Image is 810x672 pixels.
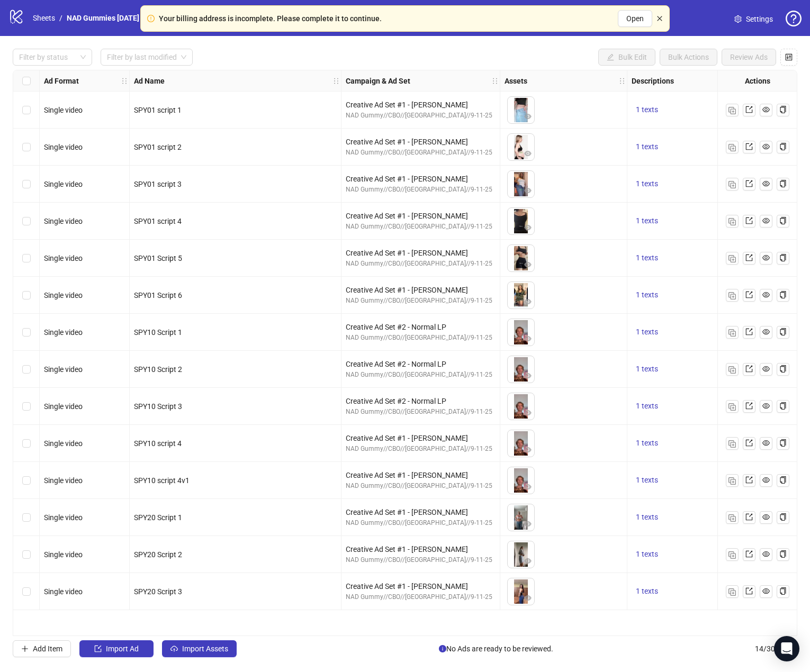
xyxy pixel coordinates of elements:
[779,217,787,224] span: copy
[636,365,658,373] span: 1 texts
[779,476,787,484] span: copy
[524,520,532,528] span: eye
[762,476,770,484] span: eye
[524,150,532,157] span: eye
[346,506,496,518] div: Creative Ad Set #1 - [PERSON_NAME]
[632,585,662,598] button: 1 texts
[44,106,83,114] span: Single video
[521,222,534,234] button: Preview
[636,513,658,521] span: 1 texts
[745,291,753,298] span: export
[44,439,83,448] span: Single video
[491,77,499,85] span: holder
[745,217,753,224] span: export
[134,180,182,188] span: SPY01 script 3
[44,587,83,596] span: Single video
[346,284,496,296] div: Creative Ad Set #1 - [PERSON_NAME]
[632,215,662,228] button: 1 texts
[726,400,739,413] button: Duplicate
[726,215,739,228] button: Duplicate
[44,550,83,559] span: Single video
[346,99,496,111] div: Creative Ad Set #1 - [PERSON_NAME]
[598,49,655,66] button: Bulk Edit
[745,587,753,595] span: export
[632,511,662,524] button: 1 texts
[182,644,228,653] span: Import Assets
[745,365,753,373] span: export
[728,255,736,262] img: Duplicate
[44,217,83,225] span: Single video
[521,296,534,308] button: Preview
[521,185,534,197] button: Preview
[497,70,500,91] div: Resize Campaign & Ad Set column
[762,550,770,558] span: eye
[127,70,129,91] div: Resize Ad Format column
[508,245,534,271] img: Asset 1
[636,216,658,225] span: 1 texts
[13,70,40,92] div: Select all rows
[779,402,787,410] span: copy
[346,555,496,565] div: NAD Gummy//CBO//[GEOGRAPHIC_DATA]//9-11-25
[745,550,753,558] span: export
[722,49,776,66] button: Review Ads
[636,476,658,484] span: 1 texts
[13,166,40,203] div: Select row 3
[762,180,770,187] span: eye
[786,11,802,26] span: question-circle
[636,439,658,447] span: 1 texts
[745,254,753,261] span: export
[746,13,773,25] span: Settings
[134,587,182,596] span: SPY20 Script 3
[745,402,753,410] span: export
[779,439,787,447] span: copy
[134,513,182,522] span: SPY20 Script 1
[134,328,182,337] span: SPY10 Script 1
[508,319,534,346] img: Asset 1
[44,328,83,337] span: Single video
[13,462,40,499] div: Select row 11
[128,77,136,85] span: holder
[13,388,40,425] div: Select row 9
[346,259,496,269] div: NAD Gummy//CBO//[GEOGRAPHIC_DATA]//9-11-25
[726,11,781,28] a: Settings
[632,326,662,339] button: 1 texts
[762,328,770,335] span: eye
[618,10,652,27] button: Open
[618,77,626,85] span: holder
[508,541,534,568] img: Asset 1
[726,141,739,153] button: Duplicate
[728,588,736,596] img: Duplicate
[632,400,662,413] button: 1 texts
[524,224,532,231] span: eye
[726,548,739,561] button: Duplicate
[728,218,736,225] img: Duplicate
[524,483,532,491] span: eye
[346,321,496,333] div: Creative Ad Set #2 - Normal LP
[726,437,739,450] button: Duplicate
[779,587,787,595] span: copy
[521,518,534,531] button: Preview
[346,580,496,592] div: Creative Ad Set #1 - [PERSON_NAME]
[134,439,182,448] span: SPY10 script 4
[780,49,797,66] button: Configure table settings
[159,13,382,24] div: Your billing address is incomplete. Please complete it to continue.
[65,12,141,24] a: NAD Gummies [DATE]
[346,136,496,148] div: Creative Ad Set #1 - [PERSON_NAME]
[13,277,40,314] div: Select row 6
[33,644,62,653] span: Add Item
[508,97,534,123] img: Asset 1
[31,12,57,24] a: Sheets
[13,425,40,462] div: Select row 10
[745,476,753,484] span: export
[13,129,40,166] div: Select row 2
[134,106,182,114] span: SPY01 script 1
[44,513,83,522] span: Single video
[505,75,527,87] strong: Assets
[346,296,496,306] div: NAD Gummy//CBO//[GEOGRAPHIC_DATA]//9-11-25
[13,351,40,388] div: Select row 8
[521,444,534,457] button: Preview
[624,70,627,91] div: Resize Assets column
[726,363,739,376] button: Duplicate
[134,402,182,411] span: SPY10 Script 3
[726,585,739,598] button: Duplicate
